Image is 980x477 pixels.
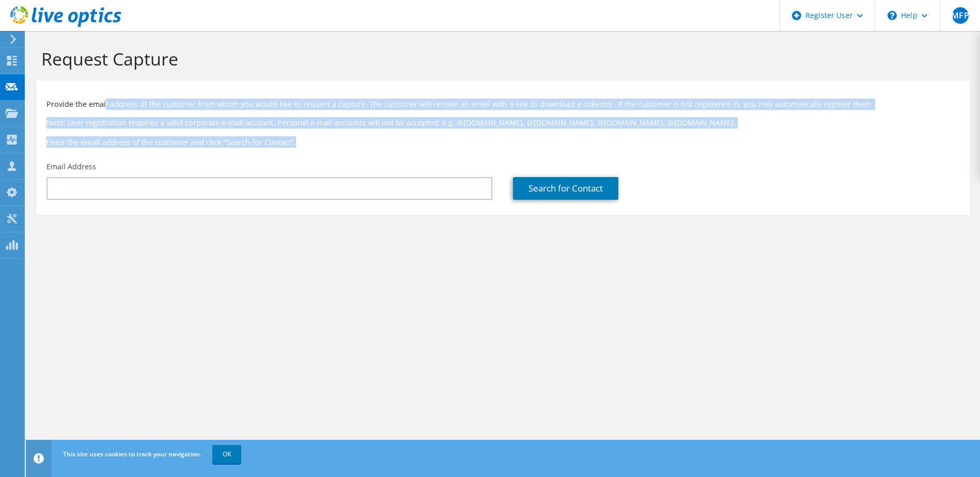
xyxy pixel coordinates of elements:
p: Note: User registration requires a valid corporate e-mail account. Personal e-mail accounts will ... [46,117,959,129]
a: OK [212,445,241,464]
a: Search for Contact [513,177,618,200]
label: Email Address [46,162,96,172]
h3: Enter the email address of the customer and click “Search for Contact”. [46,136,959,148]
svg: \n [888,11,897,20]
p: Provide the email address of the customer from whom you would like to request a capture. The cust... [46,99,959,110]
span: This site uses cookies to track your navigation. [63,450,201,458]
h1: Request Capture [41,48,959,70]
span: MFP [952,7,969,24]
